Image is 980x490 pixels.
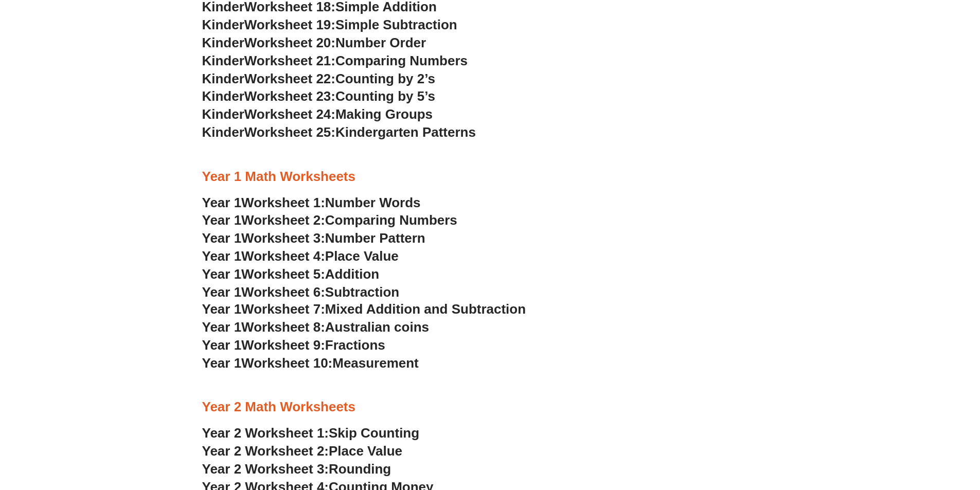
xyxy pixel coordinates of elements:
[244,35,335,50] span: Worksheet 20:
[325,266,379,282] span: Addition
[202,168,778,186] h3: Year 1 Math Worksheets
[202,212,457,228] a: Year 1Worksheet 2:Comparing Numbers
[202,337,385,353] a: Year 1Worksheet 9:Fractions
[335,35,426,50] span: Number Order
[202,53,244,68] span: Kinder
[332,355,419,371] span: Measurement
[325,319,429,335] span: Australian coins
[335,17,457,32] span: Simple Subtraction
[202,443,329,459] span: Year 2 Worksheet 2:
[202,425,329,441] span: Year 2 Worksheet 1:
[241,284,325,300] span: Worksheet 6:
[241,319,325,335] span: Worksheet 8:
[329,443,402,459] span: Place Value
[244,53,335,68] span: Worksheet 21:
[244,106,335,122] span: Worksheet 24:
[202,266,380,282] a: Year 1Worksheet 5:Addition
[241,212,325,228] span: Worksheet 2:
[244,124,335,140] span: Worksheet 25:
[335,53,468,68] span: Comparing Numbers
[202,35,244,50] span: Kinder
[325,284,399,300] span: Subtraction
[329,461,391,477] span: Rounding
[241,266,325,282] span: Worksheet 5:
[325,248,399,264] span: Place Value
[202,319,429,335] a: Year 1Worksheet 8:Australian coins
[244,71,335,86] span: Worksheet 22:
[325,337,385,353] span: Fractions
[325,212,457,228] span: Comparing Numbers
[325,301,526,317] span: Mixed Addition and Subtraction
[202,71,244,86] span: Kinder
[335,124,476,140] span: Kindergarten Patterns
[202,425,420,441] a: Year 2 Worksheet 1:Skip Counting
[202,124,244,140] span: Kinder
[202,461,391,477] a: Year 2 Worksheet 3:Rounding
[202,195,421,210] a: Year 1Worksheet 1:Number Words
[325,195,421,210] span: Number Words
[335,88,435,104] span: Counting by 5’s
[202,284,400,300] a: Year 1Worksheet 6:Subtraction
[202,88,244,104] span: Kinder
[202,248,399,264] a: Year 1Worksheet 4:Place Value
[202,461,329,477] span: Year 2 Worksheet 3:
[241,355,332,371] span: Worksheet 10:
[325,230,425,246] span: Number Pattern
[241,195,325,210] span: Worksheet 1:
[244,17,335,32] span: Worksheet 19:
[335,106,433,122] span: Making Groups
[335,71,435,86] span: Counting by 2’s
[241,230,325,246] span: Worksheet 3:
[241,248,325,264] span: Worksheet 4:
[809,374,980,490] iframe: Chat Widget
[202,355,419,371] a: Year 1Worksheet 10:Measurement
[202,301,526,317] a: Year 1Worksheet 7:Mixed Addition and Subtraction
[202,17,244,32] span: Kinder
[241,337,325,353] span: Worksheet 9:
[202,398,778,416] h3: Year 2 Math Worksheets
[241,301,325,317] span: Worksheet 7:
[202,230,425,246] a: Year 1Worksheet 3:Number Pattern
[244,88,335,104] span: Worksheet 23:
[329,425,419,441] span: Skip Counting
[202,106,244,122] span: Kinder
[202,443,403,459] a: Year 2 Worksheet 2:Place Value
